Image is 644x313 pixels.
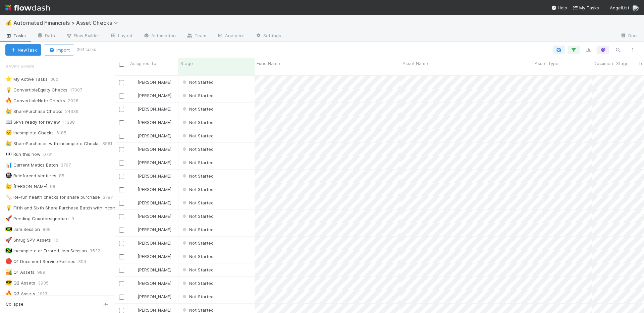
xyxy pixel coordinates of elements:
span: 🚇 [5,173,12,178]
img: avatar_d02a2cc9-4110-42ea-8259-e0e2573f4e82.png [131,146,137,152]
span: [PERSON_NAME] [138,187,171,192]
div: Shrug SPV Assets [5,236,51,244]
span: 2026 [68,97,85,105]
div: Q1 Assets [5,268,35,276]
span: 📖 [5,119,12,125]
div: Not Started [181,293,214,300]
span: ⭐ [5,76,12,82]
div: Not Started [181,186,214,193]
span: 24339 [65,107,85,116]
div: [PERSON_NAME] [5,182,47,191]
div: Not Started [181,79,214,85]
span: Tasks [5,32,26,39]
span: Assigned To [130,60,156,67]
span: Document Stage [594,60,629,67]
input: Toggle All Rows Selected [119,62,124,67]
div: [PERSON_NAME] [131,132,171,139]
a: Docs [615,31,644,42]
span: 😴 [5,130,12,135]
span: 🔴 [5,258,12,264]
span: 10 [54,236,65,244]
div: Not Started [181,226,214,233]
div: Q1 Document Service Failures [5,257,75,266]
div: Not Started [181,240,214,246]
span: 📊 [5,162,12,168]
span: 3707 [61,161,77,169]
div: Re-run health checks for share purchase [5,193,100,201]
input: Toggle Row Selected [119,228,124,233]
div: [PERSON_NAME] [131,159,171,166]
input: Toggle Row Selected [119,161,124,166]
span: Fund Name [257,60,280,67]
span: 💡 [5,205,12,210]
span: 🚀 [5,237,12,243]
div: Not Started [181,199,214,206]
span: 👑 [5,108,12,114]
input: Toggle Row Selected [119,268,124,273]
div: Fifth and Sixth Share Purchase Batch with Incomplete Checks [5,204,144,212]
span: Stage [180,60,193,67]
div: Q3 Assets [5,290,35,298]
img: avatar_12dd09bb-393f-4edb-90ff-b12147216d3f.png [131,254,137,259]
div: Not Started [181,266,214,273]
span: [PERSON_NAME] [138,294,171,299]
input: Toggle Row Selected [119,254,124,259]
span: 🚀 [5,215,12,221]
span: Not Started [181,280,214,286]
span: [PERSON_NAME] [138,267,171,272]
input: Toggle Row Selected [119,134,124,139]
span: Automated Financials > Asset Checks [13,19,121,26]
input: Toggle Row Selected [119,107,124,112]
span: 💡 [5,87,12,92]
span: 85 [59,172,71,180]
div: Not Started [181,173,214,179]
input: Toggle Row Selected [119,308,124,313]
div: [PERSON_NAME] [131,199,171,206]
span: Not Started [181,133,214,138]
span: [PERSON_NAME] [138,146,171,152]
span: [PERSON_NAME] [138,79,171,85]
img: logo-inverted-e16ddd16eac7371096b0.svg [5,2,50,13]
span: 👑 [5,183,12,189]
div: Incomplete or Errored Jam Session [5,247,87,255]
span: Not Started [181,307,214,313]
span: 🔥 [5,98,12,103]
span: Not Started [181,227,214,232]
a: Settings [250,31,286,42]
span: 869 [43,225,57,234]
span: 🇯🇲 [5,226,12,232]
span: 👑 [5,140,12,146]
span: Not Started [181,213,214,219]
div: Pending Countersignature [5,214,69,223]
div: [PERSON_NAME] [131,266,171,273]
div: Not Started [181,253,214,260]
span: 360 [50,75,65,83]
div: [PERSON_NAME] [131,226,171,233]
span: 6781 [43,150,60,159]
span: 3787 [103,193,119,201]
div: [PERSON_NAME] [131,293,171,300]
img: avatar_d02a2cc9-4110-42ea-8259-e0e2573f4e82.png [131,160,137,165]
span: [PERSON_NAME] [138,227,171,232]
div: [PERSON_NAME] [131,173,171,179]
input: Toggle Row Selected [119,187,124,192]
img: avatar_12dd09bb-393f-4edb-90ff-b12147216d3f.png [131,106,137,112]
img: avatar_12dd09bb-393f-4edb-90ff-b12147216d3f.png [131,133,137,138]
small: 264 tasks [77,47,96,53]
button: Import [44,44,74,56]
span: Not Started [181,187,214,192]
span: [PERSON_NAME] [138,173,171,179]
div: SharePurchases with Incomplete Checks [5,139,100,148]
input: Toggle Row Selected [119,295,124,300]
div: SPVs ready for review [5,118,60,126]
div: Help [551,4,567,11]
span: 1913 [38,290,54,298]
div: ConvertibleEquity Checks [5,86,67,94]
div: Reinforced Ventures [5,172,56,180]
img: avatar_55b415e2-df6a-4422-95b4-4512075a58f2.png [131,307,137,313]
span: Not Started [181,240,214,246]
a: Data [32,31,60,42]
div: Q2 Assets [5,279,35,287]
button: NewTask [5,44,41,56]
span: 304 [78,257,93,266]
